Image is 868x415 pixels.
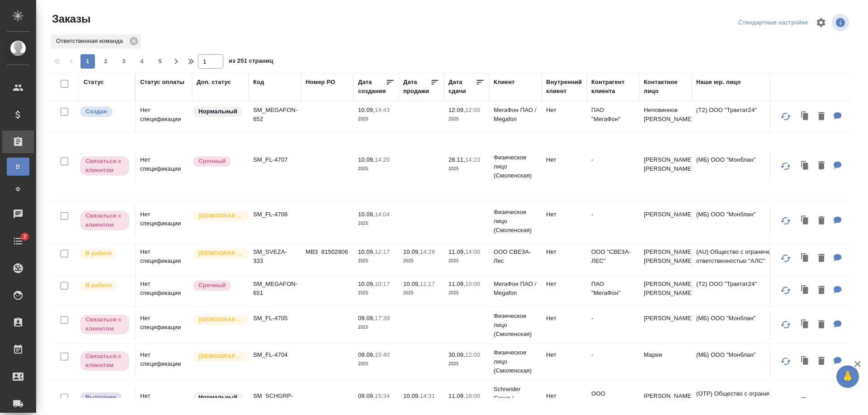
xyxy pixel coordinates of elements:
button: 🙏 [836,365,859,388]
div: Контактное лицо [644,78,687,96]
p: 11.09, [448,248,465,255]
a: В [7,158,29,176]
p: - [591,350,635,359]
button: Удалить [814,316,829,334]
td: (Т2) ООО "Трактат24" [692,275,800,307]
p: - [591,314,635,323]
p: 15:40 [375,351,390,358]
p: 11:17 [420,280,435,287]
button: Удалить [814,107,829,126]
p: 2025 [358,359,394,368]
p: SM_FL-4706 [253,210,297,219]
div: Код [253,78,264,87]
div: Статус по умолчанию для стандартных заказов [192,106,244,118]
p: Связаться с клиентом [85,352,124,370]
span: 5 [153,57,167,66]
div: Выставляется автоматически при создании заказа [79,106,130,118]
div: Выставляется автоматически для первых 3 заказов нового контактного лица. Особое внимание [192,210,244,222]
p: 09.09, [358,315,375,322]
a: 2 [2,230,34,252]
p: 10.09, [358,280,375,287]
span: 2 [99,57,113,66]
p: Физическое лицо (Смоленская) [494,208,537,235]
p: [DEMOGRAPHIC_DATA] [198,315,244,324]
p: Нет [546,247,582,256]
td: (Т2) ООО "Трактат24" [692,101,800,133]
p: Нет [546,350,582,359]
td: Нет спецификации [136,243,192,275]
td: [PERSON_NAME] [PERSON_NAME] [639,275,692,307]
p: Выполнен [85,393,116,402]
div: Выставляет ПМ после сдачи и проведения начислений. Последний этап для ПМа [79,392,130,404]
p: МегаФон ПАО / Megafon [494,106,537,124]
button: Удалить [814,281,829,300]
p: 11.09, [448,392,465,399]
p: 2025 [403,289,439,298]
div: Выставляется автоматически для первых 3 заказов нового контактного лица. Особое внимание [192,247,244,260]
button: Клонировать [797,157,814,175]
p: 11.09, [448,280,465,287]
div: Внутренний клиент [546,78,582,96]
button: Удалить [814,157,829,175]
p: SM_MEGAFON-652 [253,106,297,124]
button: Обновить [775,210,797,232]
p: Нет [546,155,582,164]
p: SM_SVEZA-333 [253,247,297,266]
p: Физическое лицо (Смоленская) [494,348,537,375]
p: 2025 [358,289,394,298]
p: 28.11, [448,156,465,163]
span: Настроить таблицу [810,12,832,33]
p: Физическое лицо (Смоленская) [494,312,537,339]
td: Нет спецификации [136,205,192,237]
div: Клиент [494,78,514,87]
div: Контрагент клиента [591,78,635,96]
div: Выставляется автоматически для первых 3 заказов нового контактного лица. Особое внимание [192,350,244,363]
div: Наше юр. лицо [696,78,741,87]
p: ПАО "МегаФон" [591,106,635,124]
p: 2025 [358,219,394,228]
td: (МБ) ООО "Монблан" [692,151,800,182]
p: 14:28 [420,248,435,255]
p: 2025 [448,359,485,368]
p: 10.09, [358,211,375,218]
p: Нет [546,106,582,115]
p: 12:00 [465,351,480,358]
p: 12:17 [375,248,390,255]
td: [PERSON_NAME] [639,205,692,237]
p: 14:20 [375,156,390,163]
p: Связаться с клиентом [85,157,124,175]
button: Клонировать [797,249,814,268]
p: SM_FL-4705 [253,314,297,323]
button: Клонировать [797,316,814,334]
p: 2025 [448,256,485,266]
p: [DEMOGRAPHIC_DATA] [198,352,244,361]
div: Дата создания [358,78,386,96]
p: 10:00 [465,280,480,287]
div: Выставляется автоматически для первых 3 заказов нового контактного лица. Особое внимание [192,314,244,326]
div: Выставляется автоматически, если на указанный объем услуг необходимо больше времени в стандартном... [192,155,244,168]
p: Связаться с клиентом [85,211,124,229]
button: Обновить [775,392,797,413]
p: 2025 [448,115,485,124]
p: 10.09, [358,107,375,113]
p: 10.09, [358,248,375,255]
p: ПАО "МегаФон" [591,280,635,298]
div: Выставляет ПМ после принятия заказа от КМа [79,280,130,292]
p: SM_FL-4704 [253,350,297,359]
p: 10.09, [403,248,420,255]
div: Статус оплаты [140,78,184,87]
p: 12.09, [448,107,465,113]
td: Нет спецификации [136,309,192,341]
button: Клонировать [797,352,814,371]
p: - [591,210,635,219]
p: 14:43 [375,107,390,113]
span: 3 [117,57,131,66]
p: 17:39 [375,315,390,322]
p: 15:34 [375,392,390,399]
p: [DEMOGRAPHIC_DATA] [198,211,244,220]
button: Удалить [814,249,829,268]
p: 10.09, [403,280,420,287]
button: Клонировать [797,212,814,230]
td: Нет спецификации [136,346,192,378]
td: (AU) Общество с ограниченной ответственностью "АЛС" [692,243,800,275]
